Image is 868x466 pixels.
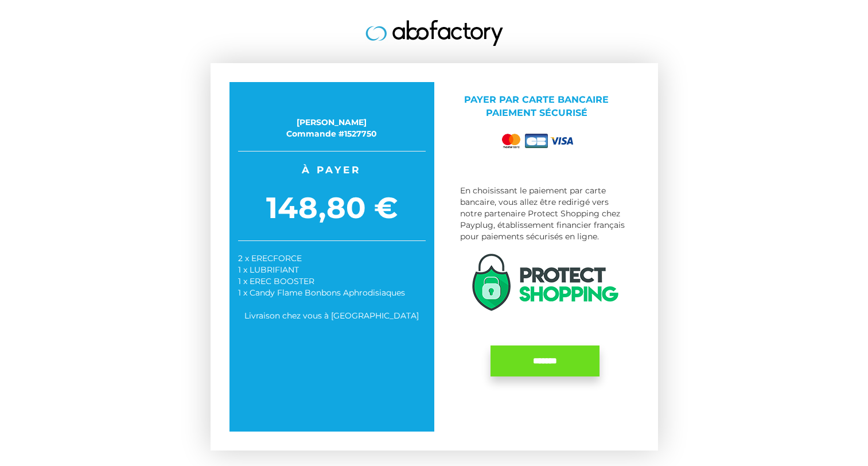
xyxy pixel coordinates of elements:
img: mastercard.png [500,131,523,150]
span: À payer [238,163,426,177]
img: protectshopping.png [472,254,618,311]
p: Payer par Carte bancaire [443,94,630,120]
div: Commande #1527750 [238,128,426,139]
div: 2 x ERECFORCE 1 x LUBRIFIANT 1 x EREC BOOSTER 1 x Candy Flame Bonbons Aphrodisiaques [238,253,426,298]
img: cb.png [525,134,548,148]
div: En choisissant le paiement par carte bancaire, vous allez être redirigé vers notre partenaire Pro... [460,185,630,242]
img: visa.png [550,137,573,145]
img: logo.jpg [365,20,503,46]
div: [PERSON_NAME] [238,116,426,128]
span: Paiement sécurisé [486,107,587,118]
div: Livraison chez vous à [GEOGRAPHIC_DATA] [238,310,426,321]
span: 148,80 € [238,187,426,229]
